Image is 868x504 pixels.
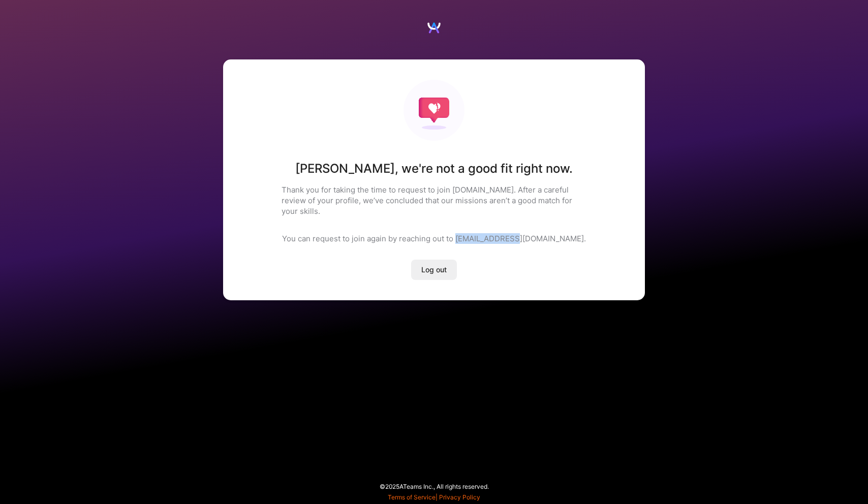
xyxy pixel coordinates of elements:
[426,20,442,36] img: Logo
[282,184,586,216] p: Thank you for taking the time to request to join [DOMAIN_NAME]. After a careful review of your pr...
[404,80,464,141] img: Not fit
[282,233,586,244] p: You can request to join again by reaching out to [EMAIL_ADDRESS][DOMAIN_NAME].
[388,493,480,501] span: |
[439,493,480,501] a: Privacy Policy
[295,161,573,176] h1: [PERSON_NAME] , we're not a good fit right now.
[421,265,447,275] span: Log out
[388,493,436,501] a: Terms of Service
